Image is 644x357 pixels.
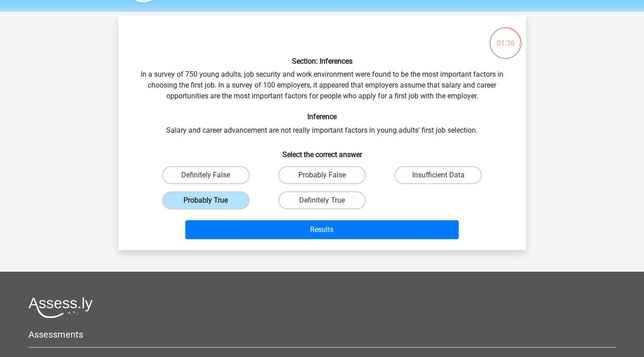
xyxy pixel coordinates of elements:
[28,329,616,340] h5: Assessments
[395,166,482,184] label: Insufficient Data
[122,23,522,243] div: In a survey of 750 young adults, job security and work environment were found to be the most impo...
[278,166,366,184] label: Probably False
[162,166,249,184] label: Definitely False
[28,297,93,318] img: Assessly logo
[489,26,522,49] div: 01:36
[133,57,512,65] h6: Section: Inferences
[133,112,512,121] h6: Inference
[162,191,249,209] label: Probably True
[278,191,366,209] label: Definitely True
[185,220,459,239] button: Results
[133,143,512,159] h6: Select the correct answer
